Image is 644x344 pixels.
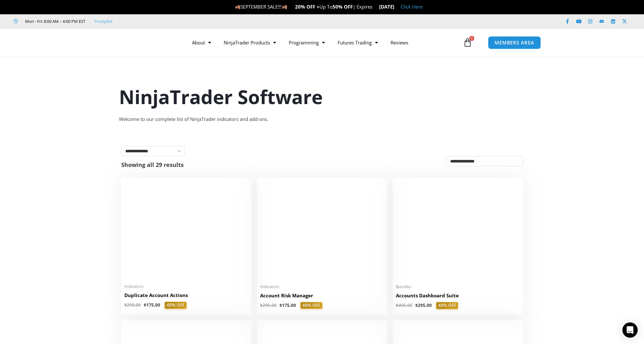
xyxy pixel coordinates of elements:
bdi: 295.00 [124,302,141,308]
h2: Account Risk Manager [260,292,384,299]
bdi: 295.00 [260,302,277,308]
a: Account Risk Manager [260,292,384,302]
span: $ [260,302,263,308]
a: NinjaTrader Products [217,35,282,50]
a: Accounts Dashboard Suite [396,292,520,302]
a: Duplicate Account Actions [124,292,248,302]
a: About [186,35,217,50]
a: Programming [282,35,331,50]
h2: Duplicate Account Actions [124,292,248,299]
span: 0 [469,36,474,41]
a: 0 [454,33,482,52]
h1: NinjaTrader Software [119,83,525,110]
strong: [DATE] [379,3,394,10]
span: Indicators [124,284,248,289]
h2: Accounts Dashboard Suite [396,292,520,299]
img: 🍂 [235,4,240,9]
a: Trustpilot [94,17,113,25]
nav: Menu [186,35,462,50]
img: ⌛ [373,4,378,9]
span: $ [396,302,398,308]
a: Futures Trading [331,35,384,50]
img: 🍂 [282,4,287,9]
p: Showing all 29 results [121,162,184,168]
span: Indicators [260,284,384,289]
div: Open Intercom Messenger [622,322,638,338]
a: Reviews [384,35,415,50]
strong: 20% OFF + [295,3,319,10]
span: MEMBERS AREA [495,40,534,45]
div: Welcome to our complete list of NinjaTrader indicators and add-ons. [119,115,525,124]
img: Duplicate Account Actions [124,181,248,280]
span: SEPTEMBER SALE!!! Up To | Expires [235,3,379,10]
span: $ [124,302,127,308]
select: Shop order [446,156,523,166]
a: MEMBERS AREA [488,36,541,49]
bdi: 495.00 [396,302,412,308]
img: Account Risk Manager [260,181,384,280]
span: 40% OFF [436,302,458,309]
bdi: 295.00 [415,302,432,308]
bdi: 175.00 [279,302,296,308]
span: $ [415,302,418,308]
bdi: 175.00 [144,302,160,308]
span: Bundles [396,284,520,289]
span: $ [144,302,146,308]
img: LogoAI | Affordable Indicators – NinjaTrader [95,31,163,54]
span: 40% OFF [300,302,322,309]
span: $ [279,302,282,308]
span: Mon - Fri: 8:00 AM – 6:00 PM EST [23,17,85,25]
a: Click Here [401,3,423,10]
strong: 50% OFF [332,3,353,10]
span: 40% OFF [165,302,187,309]
img: Accounts Dashboard Suite [396,181,520,280]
